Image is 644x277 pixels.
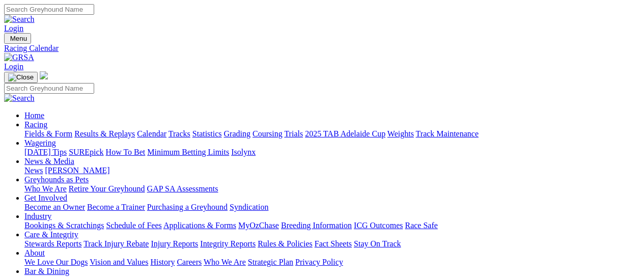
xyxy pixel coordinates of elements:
[4,15,35,24] img: Search
[284,129,303,138] a: Trials
[83,239,149,248] a: Track Injury Rebate
[24,258,88,266] a: We Love Our Dogs
[10,35,27,42] span: Menu
[231,148,256,156] a: Isolynx
[150,258,175,266] a: History
[4,24,23,33] a: Login
[416,129,479,138] a: Track Maintenance
[69,184,145,193] a: Retire Your Greyhound
[305,129,385,138] a: 2025 TAB Adelaide Cup
[4,4,94,15] input: Search
[204,258,246,266] a: Who We Are
[74,129,135,138] a: Results & Replays
[253,129,283,138] a: Coursing
[24,166,43,175] a: News
[45,166,109,175] a: [PERSON_NAME]
[169,129,190,138] a: Tracks
[8,73,34,81] img: Close
[230,203,268,211] a: Syndication
[24,129,72,138] a: Fields & Form
[87,203,145,211] a: Become a Trainer
[4,44,640,53] a: Racing Calendar
[24,184,67,193] a: Who We Are
[258,239,313,248] a: Rules & Policies
[40,71,48,79] img: logo-grsa-white.png
[24,129,640,138] div: Racing
[281,221,352,230] a: Breeding Information
[24,267,69,275] a: Bar & Dining
[24,157,74,165] a: News & Media
[224,129,250,138] a: Grading
[24,120,47,129] a: Racing
[24,248,45,257] a: About
[200,239,256,248] a: Integrity Reports
[354,239,401,248] a: Stay On Track
[238,221,279,230] a: MyOzChase
[147,184,218,193] a: GAP SA Assessments
[147,148,229,156] a: Minimum Betting Limits
[24,239,81,248] a: Stewards Reports
[354,221,403,230] a: ICG Outcomes
[24,221,640,230] div: Industry
[24,230,78,239] a: Care & Integrity
[24,138,56,147] a: Wagering
[4,53,34,62] img: GRSA
[147,203,228,211] a: Purchasing a Greyhound
[106,148,146,156] a: How To Bet
[315,239,352,248] a: Fact Sheets
[106,221,161,230] a: Schedule of Fees
[24,239,640,248] div: Care & Integrity
[177,258,202,266] a: Careers
[24,193,67,202] a: Get Involved
[90,258,148,266] a: Vision and Values
[387,129,414,138] a: Weights
[4,94,35,103] img: Search
[24,166,640,175] div: News & Media
[24,175,89,184] a: Greyhounds as Pets
[295,258,343,266] a: Privacy Policy
[163,221,236,230] a: Applications & Forms
[4,33,31,44] button: Toggle navigation
[24,111,44,120] a: Home
[24,212,51,220] a: Industry
[4,72,38,83] button: Toggle navigation
[24,203,640,212] div: Get Involved
[69,148,103,156] a: SUREpick
[4,62,23,71] a: Login
[192,129,222,138] a: Statistics
[151,239,198,248] a: Injury Reports
[24,203,85,211] a: Become an Owner
[137,129,166,138] a: Calendar
[24,258,640,267] div: About
[405,221,437,230] a: Race Safe
[24,184,640,193] div: Greyhounds as Pets
[248,258,293,266] a: Strategic Plan
[24,148,67,156] a: [DATE] Tips
[24,221,104,230] a: Bookings & Scratchings
[24,148,640,157] div: Wagering
[4,83,94,94] input: Search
